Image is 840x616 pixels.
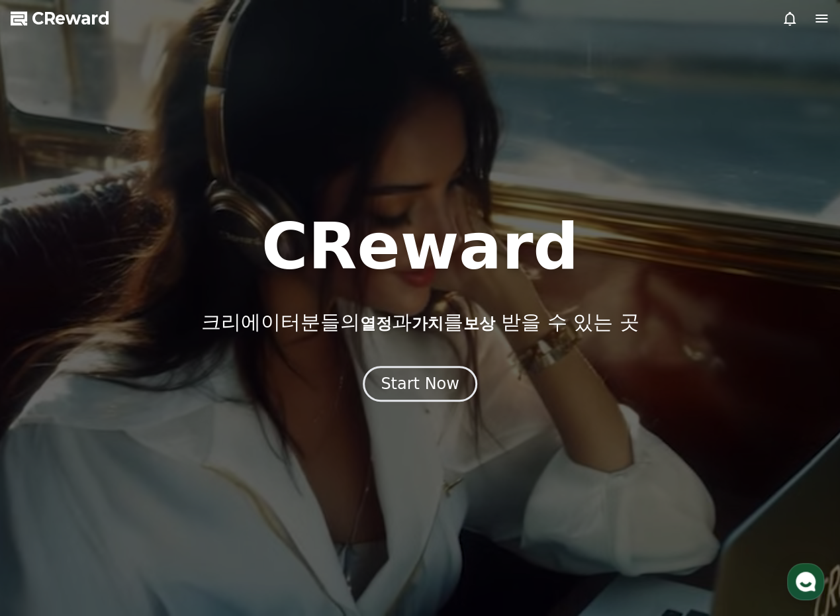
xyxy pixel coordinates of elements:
[359,314,391,333] span: 열정
[11,8,110,29] a: CReward
[363,379,477,392] a: Start Now
[4,419,87,453] a: 홈
[261,215,579,279] h1: CReward
[363,366,477,402] button: Start Now
[411,314,443,333] span: 가치
[32,8,110,29] span: CReward
[201,310,639,334] p: 크리에이터분들의 과 를 받을 수 있는 곳
[171,419,254,453] a: 설정
[42,439,50,450] span: 홈
[87,419,171,453] a: 대화
[205,439,220,450] span: 설정
[463,314,494,333] span: 보상
[121,440,137,451] span: 대화
[381,373,459,394] div: Start Now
